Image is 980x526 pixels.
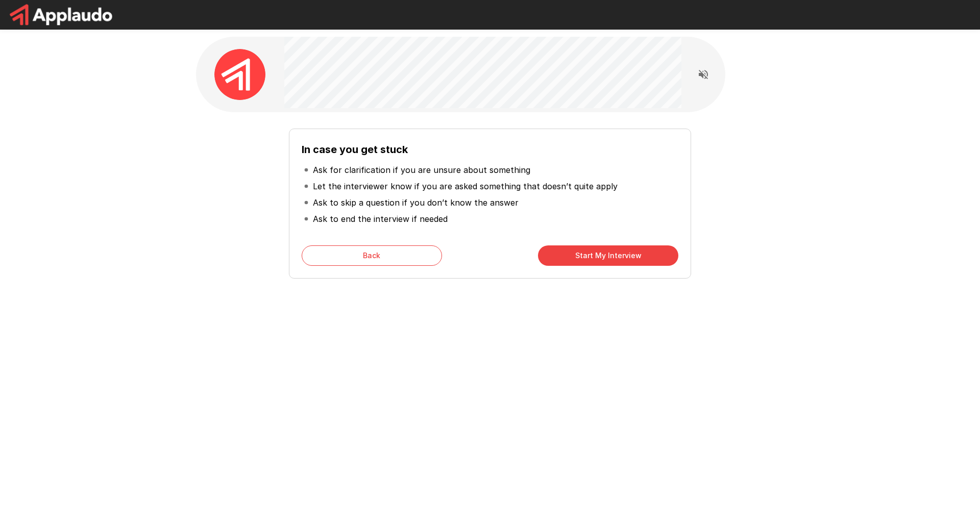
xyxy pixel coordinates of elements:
[214,49,265,100] img: applaudo_avatar.png
[313,213,448,225] p: Ask to end the interview if needed
[313,196,519,209] p: Ask to skip a question if you don’t know the answer
[313,180,618,192] p: Let the interviewer know if you are asked something that doesn’t quite apply
[313,164,530,176] p: Ask for clarification if you are unsure about something
[693,64,714,85] button: Read questions aloud
[538,245,678,266] button: Start My Interview
[302,245,442,266] button: Back
[302,143,408,156] b: In case you get stuck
